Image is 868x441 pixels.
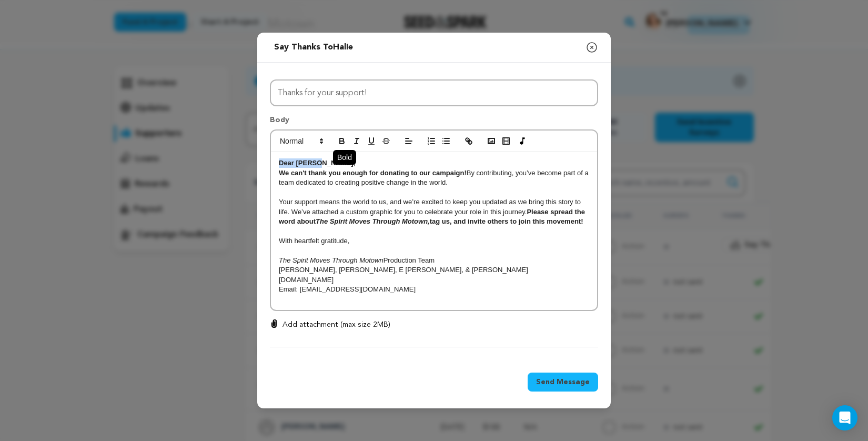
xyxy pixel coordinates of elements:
[279,285,589,294] p: Email: [EMAIL_ADDRESS][DOMAIN_NAME]
[279,275,589,285] p: [DOMAIN_NAME]
[279,169,467,177] strong: We can't thank you enough for donating to our campaign!
[282,319,390,330] p: Add attachment (max size 2MB)
[270,115,598,129] p: Body
[333,43,353,52] span: Halie
[279,256,383,264] em: The Spirit Moves Through Motown
[279,197,589,226] p: Your support means the world to us, and we’re excited to keep you updated as we bring this story ...
[279,168,589,188] p: By contributing, you’ve become part of a team dedicated to creating positive change in the world.
[274,41,353,54] div: Say thanks to
[316,217,430,225] em: The Spirit Moves Through Motown,
[536,377,590,387] span: Send Message
[279,159,355,167] strong: Dear [PERSON_NAME],
[270,79,598,106] input: Subject
[279,256,589,265] p: Production Team
[279,265,589,275] p: [PERSON_NAME], [PERSON_NAME], E [PERSON_NAME], & [PERSON_NAME]
[279,236,589,246] p: With heartfelt gratitude,
[528,373,598,392] button: Send Message
[832,405,857,430] div: Open Intercom Messenger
